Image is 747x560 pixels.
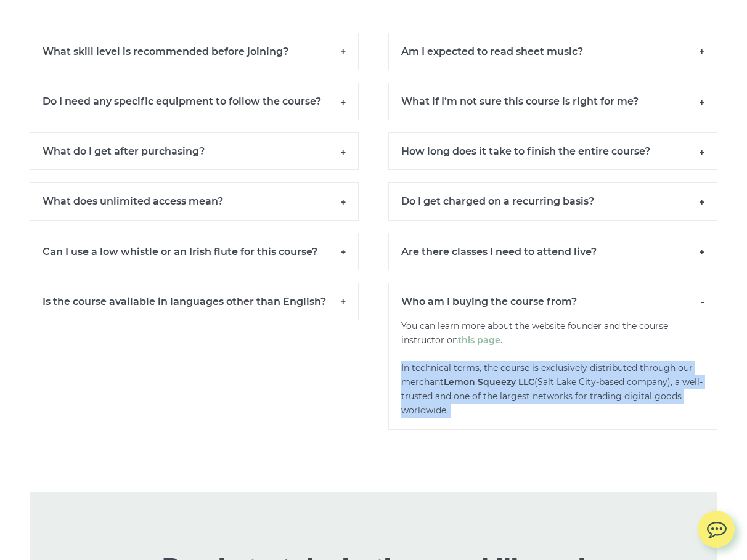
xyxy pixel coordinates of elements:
h6: What do I get after purchasing? [30,132,359,170]
a: this page [458,335,500,346]
h6: Do I need any specific equipment to follow the course? [30,83,359,120]
img: chat.svg [698,511,735,542]
h6: What if I’m not sure this course is right for me? [388,83,717,120]
h6: Can I use a low whistle or an Irish flute for this course? [30,233,359,270]
a: Lemon Squeezy LLC [444,376,534,388]
h6: Am I expected to read sheet music? [388,33,717,70]
h6: How long does it take to finish the entire course? [388,132,717,170]
h6: Are there classes I need to attend live? [388,233,717,270]
p: You can learn more about the website founder and the course instructor on . In technical terms, t... [388,319,717,430]
h6: Do I get charged on a recurring basis? [388,182,717,220]
h6: What skill level is recommended before joining? [30,33,359,70]
h6: Is the course available in languages other than English? [30,283,359,320]
h6: Who am I buying the course from? [388,283,717,320]
h6: What does unlimited access mean? [30,182,359,220]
